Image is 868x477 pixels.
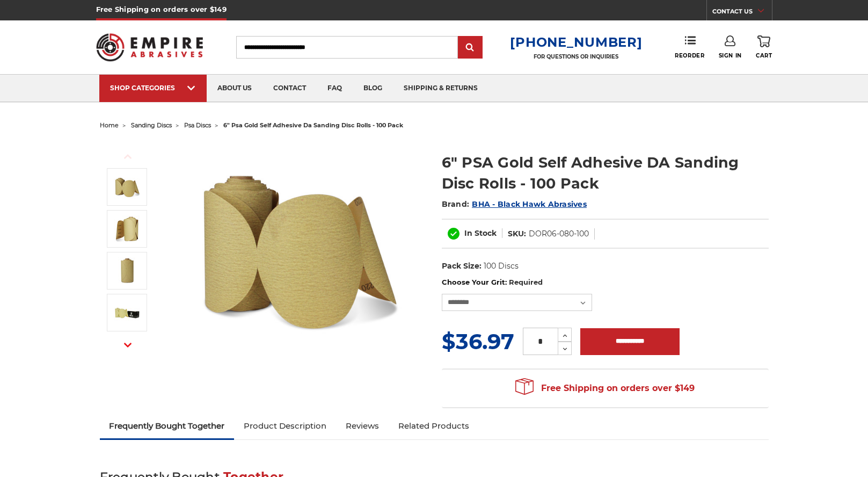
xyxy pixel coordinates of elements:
[114,299,141,326] img: Black Hawk Abrasives 6" Gold Sticky Back PSA Discs
[756,52,772,59] span: Cart
[317,75,353,102] a: faq
[192,141,406,356] img: 6" DA Sanding Discs on a Roll
[115,334,141,357] button: Next
[96,26,203,68] img: Empire Abrasives
[223,121,403,129] span: 6" psa gold self adhesive da sanding disc rolls - 100 pack
[389,414,479,438] a: Related Products
[336,414,389,438] a: Reviews
[529,228,589,240] dd: DOR06-080-100
[353,75,393,102] a: blog
[442,328,514,355] span: $36.97
[115,145,141,168] button: Previous
[442,277,769,288] label: Choose Your Grit:
[393,75,488,102] a: shipping & returns
[114,174,141,200] img: 6" DA Sanding Discs on a Roll
[100,121,119,129] a: home
[114,257,141,284] img: 6" Sticky Backed Sanding Discs
[756,35,772,59] a: Cart
[234,414,336,438] a: Product Description
[442,199,470,209] span: Brand:
[515,378,695,399] span: Free Shipping on orders over $149
[131,121,172,129] a: sanding discs
[184,121,211,129] a: psa discs
[262,75,317,102] a: contact
[675,52,704,59] span: Reorder
[719,52,742,59] span: Sign In
[442,261,482,272] dt: Pack Size:
[484,261,519,272] dd: 100 Discs
[510,34,642,50] a: [PHONE_NUMBER]
[100,414,235,438] a: Frequently Bought Together
[464,228,497,238] span: In Stock
[459,37,481,59] input: Submit
[110,84,196,92] div: SHOP CATEGORIES
[442,152,769,194] h1: 6" PSA Gold Self Adhesive DA Sanding Disc Rolls - 100 Pack
[472,199,587,209] a: BHA - Black Hawk Abrasives
[508,228,526,240] dt: SKU:
[114,215,141,242] img: 6" Roll of Gold PSA Discs
[509,278,543,286] small: Required
[207,75,262,102] a: about us
[712,5,772,20] a: CONTACT US
[510,53,642,60] p: FOR QUESTIONS OR INQUIRIES
[675,35,704,59] a: Reorder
